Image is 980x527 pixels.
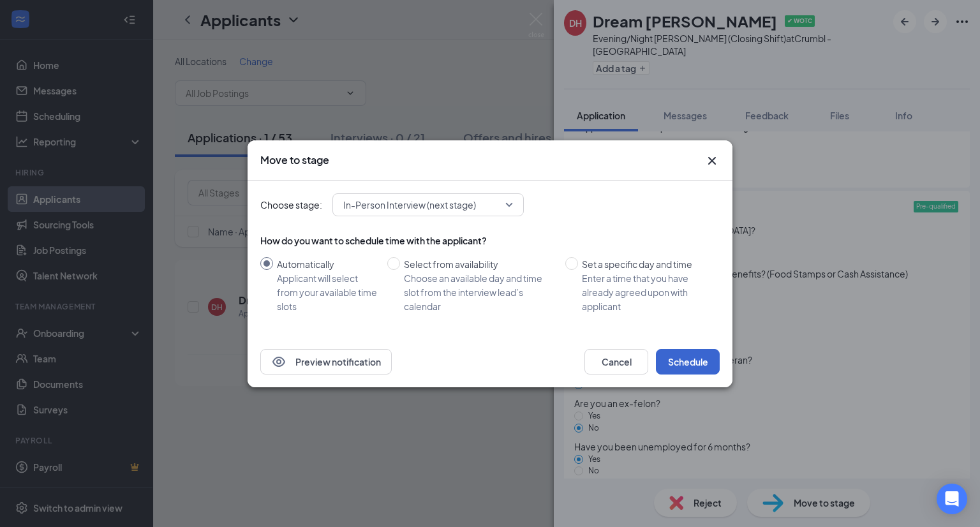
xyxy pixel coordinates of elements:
div: Automatically [277,257,377,271]
div: Open Intercom Messenger [937,484,967,514]
div: Choose an available day and time slot from the interview lead’s calendar [404,271,555,313]
button: EyePreview notification [260,349,392,375]
button: Close [704,153,720,168]
span: Choose stage: [260,198,322,212]
div: Set a specific day and time [582,257,709,271]
div: How do you want to schedule time with the applicant? [260,234,720,247]
button: Schedule [656,349,720,375]
span: In-Person Interview (next stage) [343,195,476,214]
div: Select from availability [404,257,555,271]
button: Cancel [584,349,648,375]
svg: Eye [271,354,286,369]
h3: Move to stage [260,153,329,167]
div: Applicant will select from your available time slots [277,271,377,313]
div: Enter a time that you have already agreed upon with applicant [582,271,709,313]
svg: Cross [704,153,720,168]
